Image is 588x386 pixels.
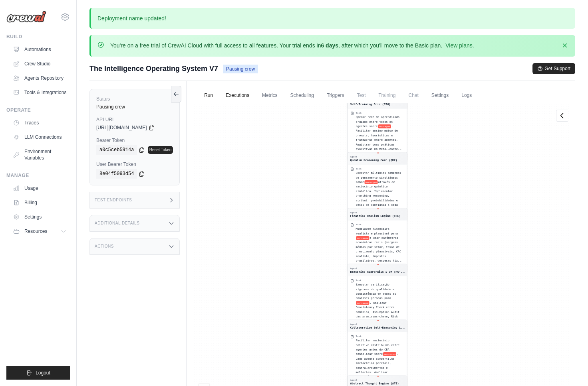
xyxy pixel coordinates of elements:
span: mensagem [365,180,378,184]
a: Run [199,87,218,104]
span: Logout [36,370,50,376]
div: Reasoning Guardrails & QA (RG-QA) [350,270,406,274]
div: Task [356,335,362,338]
a: Metrics [257,87,282,104]
div: AgentReasoning Guardrails & QA (RG-...TaskExecutar verificação rigorosa de qualidade e consistênc... [348,264,407,333]
div: Financial Realism Engine (FRE) [350,214,401,218]
div: Task [356,279,362,282]
div: AgentFinancial Realism Engine (FRE)TaskModelagem financeira realista e plausível paramensagem: us... [348,208,407,272]
span: Executar múltiplos caminhos de pensamento simultâneos sobre [356,171,401,184]
a: Scheduling [286,87,319,104]
div: Agent [350,267,406,270]
div: Operar rede de aprendizado cruzado entre todos os agentes sobre {mensagem}. Facilitar ensino mútu... [356,115,405,151]
label: User Bearer Token [96,161,173,167]
div: Self-Training Grid (STG)TaskOperar rede de aprendizado cruzado entre todos os agentes sobremensag... [348,96,407,161]
span: . Realizar Consistency Check entre domínios, Assumption Audit das premissas-chave, Risk Assessmen... [356,301,400,323]
div: Executar verificação rigorosa de qualidade e consistência em todas as análises geradas para {mens... [356,282,405,323]
a: Billing [10,196,70,209]
div: Self-Training Grid (STG) [350,102,391,106]
code: a0c5ceb5914a [96,145,137,155]
a: Triggers [322,87,349,104]
a: Agents Repository [10,72,70,85]
span: : usar parâmetros econômicos reais (margens médias por setor, taxas de crescimento plausíveis, CA... [356,236,403,262]
span: Pausing crew [223,65,258,73]
span: Facilitar raciocínio coletivo distribuído entre agentes antes do CEA consolidar sobre [356,339,400,356]
a: Environment Variables [10,145,70,164]
span: Executar verificação rigorosa de qualidade e consistência em todas as análises geradas para [356,283,396,300]
a: Traces [10,116,70,129]
div: Agent [350,155,397,158]
h3: Test Endpoints [95,198,132,203]
a: Crew Studio [10,57,70,70]
div: Facilitar raciocínio coletivo distribuído entre agentes antes do CEA consolidar sobre {mensagem}.... [356,338,405,379]
a: Automations [10,43,70,56]
h3: Additional Details [95,221,139,226]
div: Agent [350,378,399,382]
a: Settings [10,211,70,223]
a: LLM Connections [10,131,70,144]
div: Collaborative Self-Reasoning Loop (CSRL) [350,326,406,330]
div: Task [356,167,362,170]
div: Abstract Thought Engine (ATE) [350,382,399,386]
span: através de raciocínio quântico simbólico. Implementar branching reasoning, atribuir probabilidade... [356,180,398,211]
div: Quantum Reasoning Core (QRC) [350,158,397,162]
div: Agent [350,323,406,326]
div: Pausing crew [96,104,173,110]
div: Manage [6,172,70,179]
strong: 6 days [321,42,338,49]
button: Resources [10,225,70,238]
label: Bearer Token [96,137,173,144]
p: You're on a free trial of CrewAI Cloud with full access to all features. Your trial ends in , aft... [110,41,474,49]
div: Operate [6,107,70,113]
div: Task [356,111,362,114]
span: [URL][DOMAIN_NAME] [96,124,147,131]
div: AgentQuantum Reasoning Core (QRC)TaskExecutar múltiplos caminhos de pensamento simultâneos sobrem... [348,152,407,221]
label: API URL [96,116,173,123]
span: mensagem [378,124,391,128]
span: Operar rede de aprendizado cruzado entre todos os agentes sobre [356,116,400,128]
button: Logout [6,366,70,380]
a: Usage [10,182,70,195]
span: The Intelligence Operating System V7 [89,63,218,74]
a: Tools & Integrations [10,86,70,99]
div: Build [6,33,70,40]
span: mensagem [356,301,369,305]
span: mensagem [383,352,396,356]
a: Settings [427,87,453,104]
div: Modelagem financeira realista e plausível para {mensagem}: usar parâmetros econômicos reais (marg... [356,226,405,263]
h3: Actions [95,244,114,249]
div: Task [356,223,362,226]
code: 8e04f5093d54 [96,169,137,179]
a: Reset Token [148,146,173,154]
a: View plans [445,42,472,49]
span: Test [352,87,371,103]
span: Modelagem financeira realista e plausível para [356,227,398,235]
span: Resources [24,228,47,234]
a: Executions [221,87,254,104]
p: Deployment name updated! [89,8,575,29]
a: Logs [457,87,477,104]
div: Agent [350,211,401,214]
button: Get Support [532,63,575,74]
div: Executar múltiplos caminhos de pensamento simultâneos sobre {mensagem} através de raciocínio quân... [356,171,405,211]
label: Status [96,96,173,102]
span: Chat is not available until the deployment is complete [403,87,423,103]
span: Training is not available until the deployment is complete [374,87,401,103]
span: mensagem [356,236,369,240]
img: Logo [6,11,46,23]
